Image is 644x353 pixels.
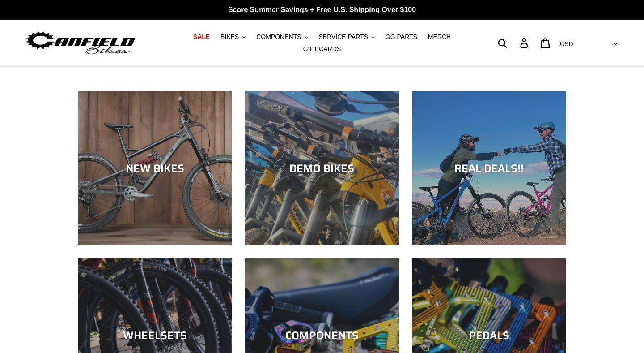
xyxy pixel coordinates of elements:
[412,329,566,342] div: PEDALS
[78,162,232,175] div: NEW BIKES
[189,31,214,43] a: SALE
[256,33,301,41] span: COMPONENTS
[193,33,210,41] span: SALE
[78,329,232,342] div: WHEELSETS
[381,31,422,43] a: GG PARTS
[220,33,239,41] span: BIKES
[412,91,566,245] a: REAL DEALS!!
[503,33,525,53] input: Search
[25,29,136,57] img: Canfield Bikes
[314,31,379,43] button: SERVICE PARTS
[78,91,232,245] a: NEW BIKES
[424,31,455,43] a: MERCH
[412,162,566,175] div: REAL DEALS!!
[252,31,312,43] button: COMPONENTS
[318,33,368,41] span: SERVICE PARTS
[303,45,341,53] span: GIFT CARDS
[299,43,346,55] a: GIFT CARDS
[245,162,398,175] div: DEMO BIKES
[386,33,417,41] span: GG PARTS
[245,91,398,245] a: DEMO BIKES
[216,31,250,43] button: BIKES
[245,329,398,342] div: COMPONENTS
[428,33,451,41] span: MERCH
